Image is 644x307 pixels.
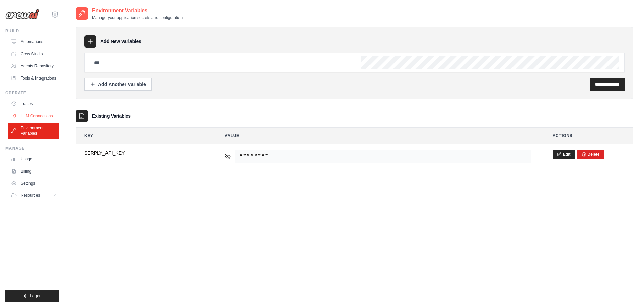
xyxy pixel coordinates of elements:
[5,28,59,34] div: Build
[84,150,203,156] span: SERPLY_API_KEY
[5,90,59,96] div: Operate
[553,150,575,159] button: Edit
[8,190,59,201] button: Resources
[8,166,59,177] a: Billing
[581,152,600,157] button: Delete
[90,81,146,88] div: Add Another Variable
[100,38,141,45] h3: Add New Variables
[217,128,539,144] th: Value
[92,15,183,20] p: Manage your application secrets and configuration
[8,98,59,109] a: Traces
[8,49,59,59] a: Crew Studio
[9,111,60,121] a: LLM Connections
[8,36,59,47] a: Automations
[8,154,59,164] a: Usage
[92,7,183,15] h2: Environment Variables
[5,146,59,151] div: Manage
[8,178,59,189] a: Settings
[5,9,39,19] img: Logo
[30,293,43,299] span: Logout
[545,128,633,144] th: Actions
[8,73,59,84] a: Tools & Integrations
[8,123,59,139] a: Environment Variables
[21,193,40,198] span: Resources
[5,290,59,302] button: Logout
[84,78,152,91] button: Add Another Variable
[8,61,59,71] a: Agents Repository
[92,113,131,119] h3: Existing Variables
[76,128,211,144] th: Key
